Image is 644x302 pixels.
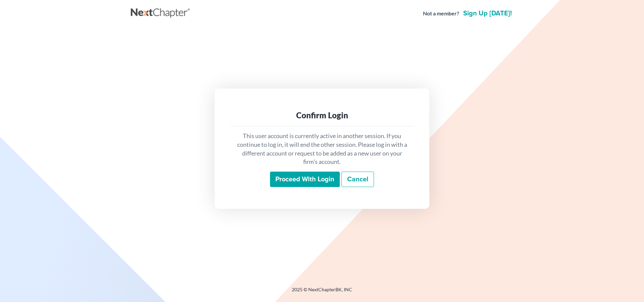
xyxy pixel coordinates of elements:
[341,172,374,187] a: Cancel
[270,172,340,187] input: Proceed with login
[131,286,513,298] div: 2025 © NextChapterBK, INC
[423,10,459,17] strong: Not a member?
[236,110,408,121] div: Confirm Login
[462,10,513,17] a: Sign up [DATE]!
[236,132,408,166] p: This user account is currently active in another session. If you continue to log in, it will end ...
